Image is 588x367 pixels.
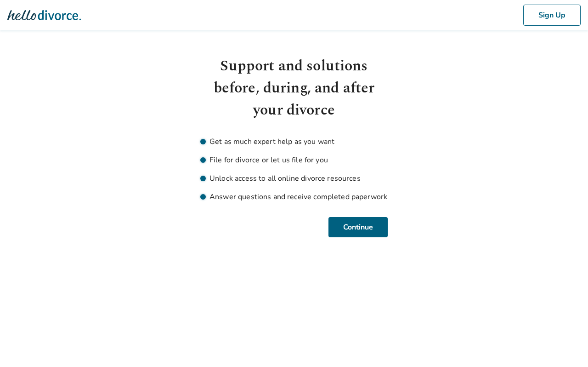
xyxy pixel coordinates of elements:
[328,217,388,237] button: Continue
[200,155,388,166] li: File for divorce or let us file for you
[200,173,388,184] li: Unlock access to all online divorce resources
[7,6,81,24] img: Hello Divorce Logo
[523,5,581,26] button: Sign Up
[200,191,388,202] li: Answer questions and receive completed paperwork
[200,55,388,121] h1: Support and solutions before, during, and after your divorce
[200,136,388,147] li: Get as much expert help as you want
